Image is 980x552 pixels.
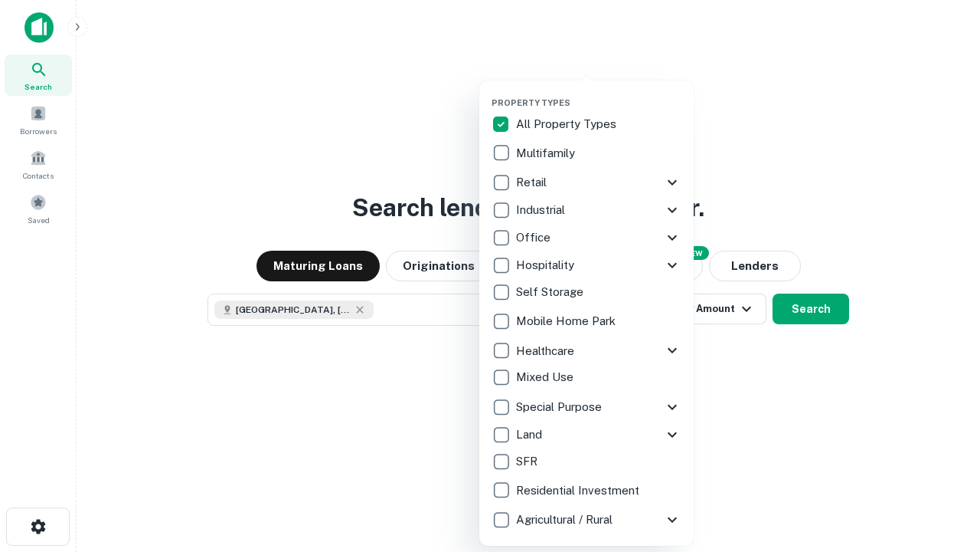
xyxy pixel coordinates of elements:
p: Agricultural / Rural [516,511,616,529]
span: Property Types [492,98,570,107]
div: Office [492,224,681,251]
p: Healthcare [516,342,577,360]
p: Mobile Home Park [516,312,619,330]
p: Industrial [516,201,568,219]
p: Special Purpose [516,398,605,416]
div: Hospitality [492,251,681,279]
div: Land [492,421,681,449]
p: Retail [516,173,550,192]
div: Healthcare [492,337,681,364]
iframe: Chat Widget [903,429,980,503]
p: Land [516,426,545,444]
p: Office [516,228,554,247]
p: Self Storage [516,283,586,301]
p: Multifamily [516,144,578,163]
p: Mixed Use [516,368,577,386]
div: Agricultural / Rural [492,506,681,534]
div: Industrial [492,196,681,224]
div: Special Purpose [492,393,681,421]
p: Residential Investment [516,481,642,500]
p: Hospitality [516,256,577,274]
p: SFR [516,452,541,471]
div: Retail [492,169,681,196]
p: All Property Types [516,115,619,133]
